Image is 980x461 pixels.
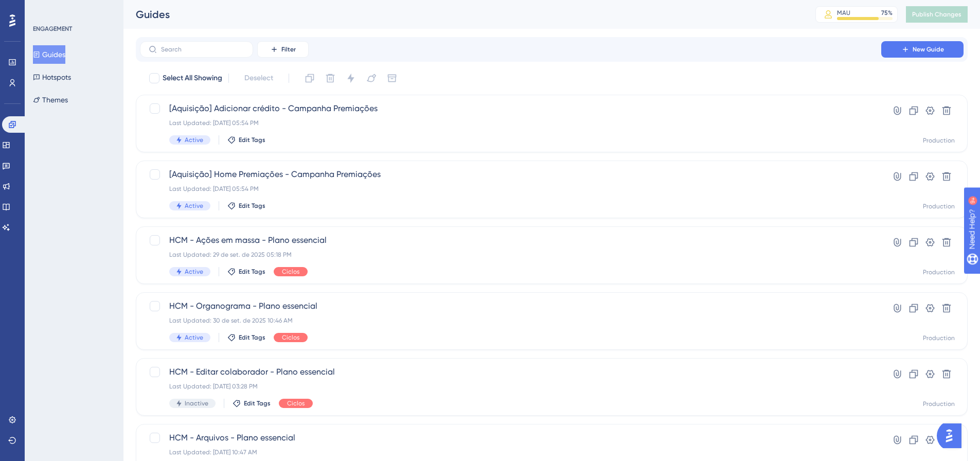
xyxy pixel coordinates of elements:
div: Production [923,334,955,342]
button: New Guide [881,41,964,58]
span: [Aquisição] Home Premiações - Campanha Premiações [169,168,852,181]
div: Production [923,136,955,145]
button: Guides [33,45,65,64]
div: Last Updated: 29 de set. de 2025 05:18 PM [169,251,852,259]
span: Ciclos [282,268,299,276]
span: Ciclos [282,333,299,342]
span: Active [185,268,203,276]
div: 9+ [70,5,76,13]
button: Publish Changes [906,6,968,23]
button: Filter [257,41,309,58]
span: Active [185,333,203,342]
button: Edit Tags [227,268,265,276]
span: Edit Tags [239,202,265,210]
iframe: UserGuiding AI Assistant Launcher [937,420,968,451]
div: ENGAGEMENT [33,25,72,33]
span: Edit Tags [239,268,265,276]
span: HCM - Editar colaborador - Plano essencial [169,366,852,378]
div: Last Updated: 30 de set. de 2025 10:46 AM [169,316,852,325]
span: HCM - Organograma - Plano essencial [169,300,852,312]
div: Last Updated: [DATE] 10:47 AM [169,448,852,456]
span: New Guide [913,45,944,54]
span: Active [185,202,203,210]
span: HCM - Ações em massa - Plano essencial [169,234,852,246]
button: Edit Tags [227,202,265,210]
span: Edit Tags [239,136,265,144]
span: [Aquisição] Adicionar crédito - Campanha Premiações [169,102,852,115]
div: MAU [837,9,850,17]
div: Last Updated: [DATE] 05:54 PM [169,119,852,127]
button: Hotspots [33,68,71,86]
span: Deselect [244,72,273,84]
div: Last Updated: [DATE] 05:54 PM [169,185,852,193]
button: Edit Tags [227,136,265,144]
div: Production [923,202,955,210]
div: Last Updated: [DATE] 03:28 PM [169,382,852,391]
span: Inactive [185,399,208,407]
button: Themes [33,91,68,109]
span: Publish Changes [912,10,961,19]
input: Search [161,46,244,53]
span: Ciclos [287,399,305,407]
div: Guides [136,7,790,22]
button: Edit Tags [233,399,271,407]
span: Select All Showing [163,72,222,84]
span: HCM - Arquivos - Plano essencial [169,432,852,444]
div: Production [923,400,955,408]
div: Production [923,268,955,276]
div: 75 % [881,9,893,17]
button: Edit Tags [227,333,265,342]
span: Edit Tags [244,399,271,407]
button: Deselect [235,69,282,87]
span: Active [185,136,203,144]
span: Need Help? [24,3,64,15]
span: Edit Tags [239,333,265,342]
span: Filter [281,45,296,54]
